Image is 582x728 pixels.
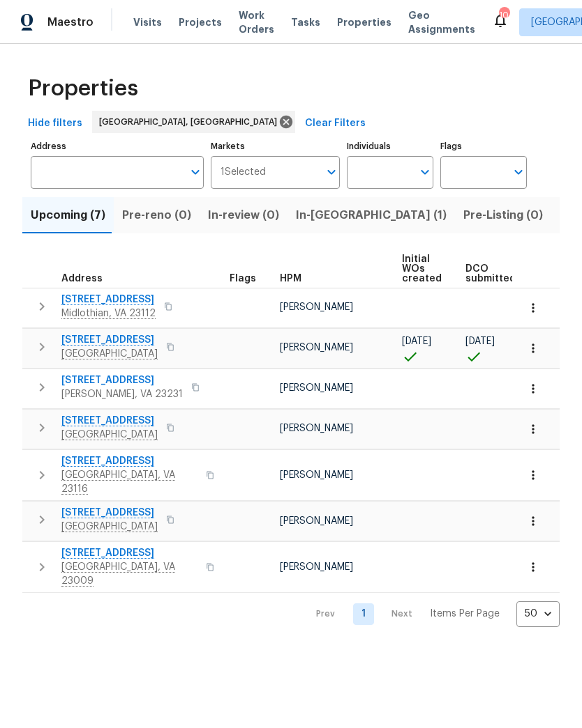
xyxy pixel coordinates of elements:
button: Clear Filters [299,111,371,137]
span: 1 Selected [221,166,266,178]
span: Initial WOs created [402,254,442,284]
span: Maestro [47,15,94,29]
span: Tasks [291,17,320,27]
div: 50 [516,596,560,632]
span: Clear Filters [305,115,366,132]
label: Individuals [347,142,433,150]
span: In-review (0) [208,206,279,225]
span: Properties [28,82,138,95]
label: Markets [211,142,341,150]
span: [PERSON_NAME] [280,470,353,480]
span: [PERSON_NAME] [280,424,353,433]
nav: Pagination Navigation [303,601,560,627]
span: [PERSON_NAME] [280,343,353,353]
span: Visits [133,15,162,29]
span: [DATE] [465,336,495,346]
p: Items Per Page [430,607,500,621]
span: Upcoming (7) [31,206,105,225]
div: [GEOGRAPHIC_DATA], [GEOGRAPHIC_DATA] [92,111,295,133]
button: Hide filters [22,111,88,137]
span: [PERSON_NAME] [280,516,353,526]
label: Address [31,142,204,150]
label: Flags [440,142,527,150]
span: Geo Assignments [408,8,475,36]
span: [STREET_ADDRESS] [61,373,183,387]
span: Work Orders [239,8,274,36]
span: Properties [337,15,391,29]
span: Pre-Listing (0) [463,206,543,225]
a: Goto page 1 [353,603,374,625]
div: 10 [499,8,509,22]
span: Hide filters [28,115,82,132]
span: In-[GEOGRAPHIC_DATA] (1) [296,206,447,225]
span: [PERSON_NAME], VA 23231 [61,387,183,401]
span: Pre-reno (0) [122,206,191,225]
span: Address [61,274,103,284]
button: Open [322,162,341,182]
span: [GEOGRAPHIC_DATA], [GEOGRAPHIC_DATA] [99,115,283,129]
button: Open [415,162,435,182]
button: Open [186,162,205,182]
span: [PERSON_NAME] [280,562,353,572]
span: [PERSON_NAME] [280,302,353,312]
span: Projects [179,15,222,29]
span: [DATE] [402,336,431,346]
span: HPM [280,274,301,284]
span: DCO submitted [465,264,516,284]
span: [PERSON_NAME] [280,383,353,393]
button: Open [509,162,528,182]
span: Flags [230,274,256,284]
